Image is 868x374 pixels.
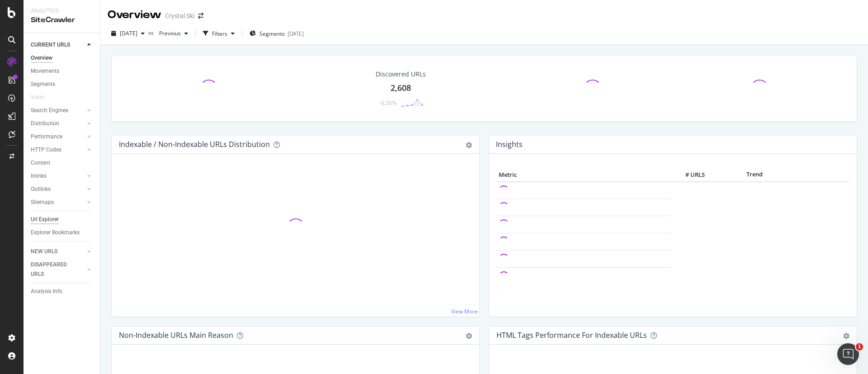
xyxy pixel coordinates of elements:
th: # URLS [671,168,707,182]
span: Segments [259,30,285,38]
a: NEW URLS [31,247,85,256]
div: gear [466,333,472,339]
a: CURRENT URLS [31,40,85,50]
a: Movements [31,66,94,76]
div: Url Explorer [31,215,59,224]
button: Filters [199,26,238,41]
div: Non-Indexable URLs Main Reason [119,331,233,340]
div: HTML Tags Performance for Indexable URLs [496,331,647,340]
span: 1 [856,343,863,350]
div: gear [843,333,849,339]
a: Overview [31,53,94,63]
div: Analysis Info [31,287,62,296]
div: Search Engines [31,106,68,115]
a: View More [451,308,478,315]
div: Analytics [31,7,93,15]
th: Trend [707,168,802,182]
th: Metric [496,168,671,182]
a: DISAPPEARED URLS [31,260,85,279]
button: Previous [156,26,192,41]
a: Url Explorer [31,215,94,224]
h4: Insights [496,138,523,151]
div: Overview [108,7,161,23]
div: Segments [31,80,55,89]
a: Visits [31,93,53,102]
div: -0.26% [379,99,396,107]
div: Explorer Bookmarks [31,228,80,237]
div: Overview [31,53,52,63]
a: Sitemaps [31,198,85,207]
a: Outlinks [31,185,85,194]
div: Movements [31,66,59,76]
div: Performance [31,132,62,142]
div: HTTP Codes [31,145,61,155]
div: DISAPPEARED URLS [31,260,76,279]
div: Filters [212,30,227,38]
div: 2,608 [391,82,411,94]
a: HTTP Codes [31,145,85,155]
button: Segments[DATE] [246,26,307,41]
a: Content [31,158,94,168]
div: Inlinks [31,171,47,181]
div: Outlinks [31,185,51,194]
div: Content [31,158,50,168]
a: Segments [31,80,94,89]
div: arrow-right-arrow-left [198,13,203,19]
a: Explorer Bookmarks [31,228,94,237]
div: Discovered URLs [376,70,426,79]
span: 2025 Oct. 8th [120,29,137,37]
a: Inlinks [31,171,85,181]
div: Indexable / Non-Indexable URLs Distribution [119,140,270,149]
a: Distribution [31,119,85,128]
div: gear [466,142,472,148]
div: Visits [31,93,44,102]
div: Sitemaps [31,198,54,207]
div: CURRENT URLS [31,40,70,50]
a: Performance [31,132,85,142]
div: Crystal Ski [165,11,194,20]
div: Distribution [31,119,59,128]
span: Previous [156,29,181,37]
button: [DATE] [108,26,148,41]
div: SiteCrawler [31,15,93,25]
a: Search Engines [31,106,85,115]
a: Analysis Info [31,287,94,296]
div: NEW URLS [31,247,57,256]
span: vs [148,29,156,37]
div: [DATE] [288,30,304,38]
iframe: Intercom live chat [837,343,859,365]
